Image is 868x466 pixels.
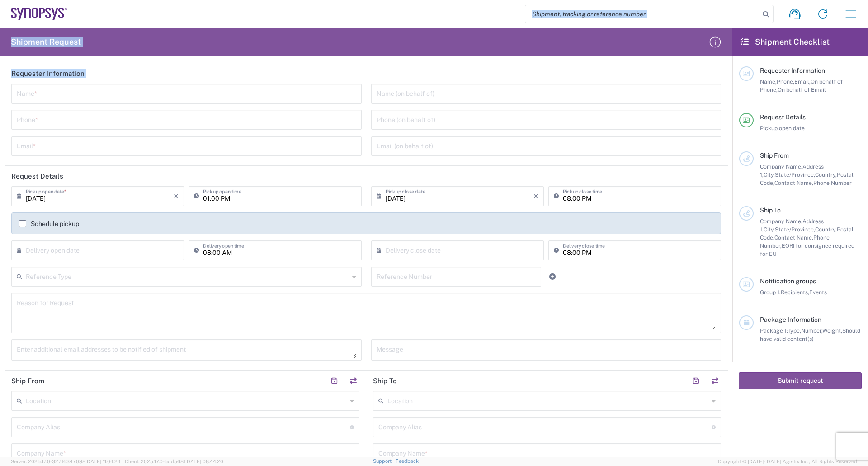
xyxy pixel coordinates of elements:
button: Submit request [739,372,862,389]
span: Client: 2025.17.0-5dd568f [125,459,223,464]
span: City, [764,226,775,233]
i: × [533,189,538,203]
span: Package Information [760,316,821,323]
span: Weight, [822,327,842,334]
h2: Ship From [11,377,44,386]
span: State/Province, [775,226,815,233]
span: Copyright © [DATE]-[DATE] Agistix Inc., All Rights Reserved [718,457,857,466]
h2: Request Details [11,172,63,181]
span: Company Name, [760,218,802,225]
span: Server: 2025.17.0-327f6347098 [11,459,121,464]
span: Pickup open date [760,125,805,132]
a: Feedback [396,458,419,464]
h2: Shipment Checklist [741,37,830,47]
span: Number, [801,327,822,334]
span: Country, [815,171,837,178]
h2: Requester Information [11,69,85,78]
span: Ship From [760,152,789,159]
span: Recipients, [781,289,809,296]
span: [DATE] 08:44:20 [185,459,223,464]
span: On behalf of Email [778,86,826,93]
span: City, [764,171,775,178]
a: Add Reference [546,270,559,283]
span: Requester Information [760,67,825,74]
span: Name, [760,78,777,85]
span: State/Province, [775,171,815,178]
span: Request Details [760,113,806,121]
span: Contact Name, [774,179,813,186]
span: Email, [794,78,811,85]
span: EORI for consignee required for EU [760,242,854,257]
h2: Shipment Request [11,37,81,47]
span: Contact Name, [774,234,813,241]
span: Events [809,289,827,296]
span: Group 1: [760,289,781,296]
span: Phone Number [813,179,852,186]
span: Ship To [760,207,781,214]
span: Notification groups [760,278,816,285]
h2: Ship To [373,377,397,386]
span: Type, [788,327,801,334]
i: × [174,189,179,203]
span: Company Name, [760,163,802,170]
label: Schedule pickup [19,220,79,227]
input: Shipment, tracking or reference number [525,5,759,23]
span: Country, [815,226,837,233]
a: Support [373,458,396,464]
span: Phone, [777,78,794,85]
span: Package 1: [760,327,788,334]
span: [DATE] 11:04:24 [85,459,121,464]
